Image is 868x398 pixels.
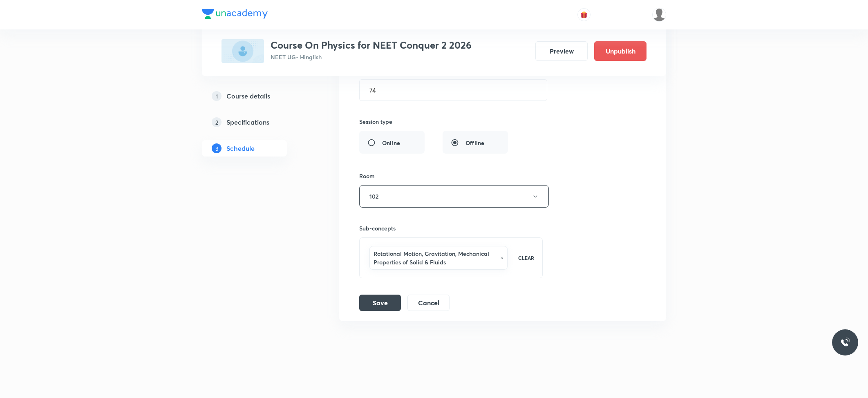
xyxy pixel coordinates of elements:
[518,254,534,262] p: CLEAR
[652,8,666,22] img: Divya tyagi
[202,9,268,21] a: Company Logo
[359,117,392,126] h6: Session type
[840,338,850,347] img: ttu
[226,91,270,101] h5: Course details
[374,249,496,266] h6: Rotational Motion, Gravitation, Mechanical Properties of Solid & Fluids
[577,8,591,21] button: avatar
[212,91,221,101] p: 1
[359,224,543,233] h6: Sub-concepts
[202,114,313,130] a: 2Specifications
[535,41,588,61] button: Preview
[594,41,647,61] button: Unpublish
[212,117,221,127] p: 2
[271,53,472,61] p: NEET UG • Hinglish
[226,117,269,127] h5: Specifications
[226,143,255,153] h5: Schedule
[359,172,375,180] h6: Room
[360,80,547,101] input: 74
[359,185,549,208] button: 102
[407,295,450,311] button: Cancel
[202,88,313,104] a: 1Course details
[221,39,264,63] img: 3EC39CA4-3BFE-418F-88B1-9F6410AAFB81_plus.png
[202,9,268,19] img: Company Logo
[271,39,472,51] h3: Course On Physics for NEET Conquer 2 2026
[580,11,588,18] img: avatar
[212,143,221,153] p: 3
[359,295,401,311] button: Save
